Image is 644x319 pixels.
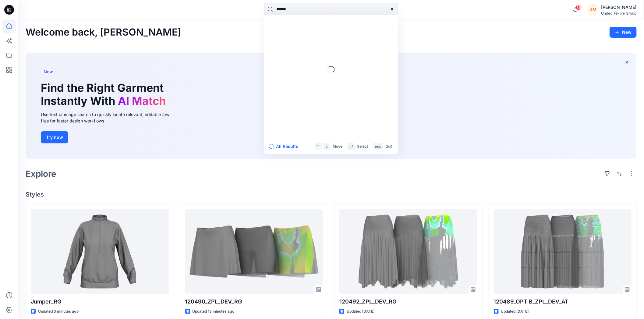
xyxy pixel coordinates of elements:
p: Jumper_RG [31,297,169,306]
p: Updated 13 minutes ago [193,308,235,315]
h1: Find the Right Garment Instantly With [41,81,169,108]
p: Updated 3 minutes ago [38,308,79,315]
h2: Explore [26,169,56,179]
span: AI Match [118,94,166,108]
a: 120492_ZPL_DEV_RG [339,209,477,294]
h2: Welcome back, [PERSON_NAME] [26,27,181,38]
h4: Styles [26,191,637,198]
span: New [44,68,53,75]
div: [PERSON_NAME] [601,4,636,11]
p: Move [333,143,343,150]
div: Use text or image search to quickly locate relevant, editable .bw files for faster design workflows. [41,111,178,124]
button: New [610,27,637,38]
p: Select [357,143,368,150]
p: esc [375,143,381,150]
div: KM [588,4,599,15]
p: 120492_ZPL_DEV_RG [339,297,477,306]
span: 35 [575,5,582,10]
div: United Textile Group [601,11,636,15]
p: Quit [386,143,393,150]
p: Updated [DATE] [501,308,529,315]
button: Try now [41,131,68,143]
button: All Results [269,143,303,150]
p: 120490_ZPL_DEV_RG [185,297,323,306]
a: 120490_ZPL_DEV_RG [185,209,323,294]
a: Jumper_RG [31,209,169,294]
p: 120489_OPT B_ZPL_DEV_AT [494,297,632,306]
a: 120489_OPT B_ZPL_DEV_AT [494,209,632,294]
p: Updated [DATE] [347,308,374,315]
